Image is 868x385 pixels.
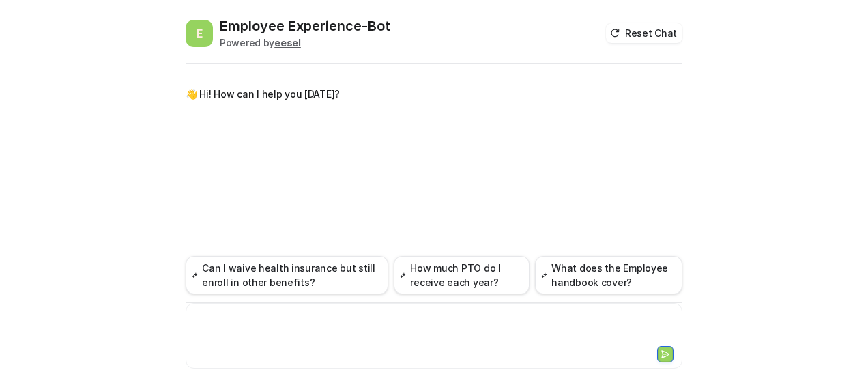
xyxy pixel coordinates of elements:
[274,37,301,48] b: eesel
[186,20,213,47] span: E
[186,256,388,294] button: Can I waive health insurance but still enroll in other benefits?
[186,86,340,102] p: 👋 Hi! How can I help you [DATE]?
[535,256,682,294] button: What does the Employee handbook cover?
[394,256,530,294] button: How much PTO do I receive each year?
[220,35,390,50] div: Powered by
[220,16,390,35] h2: Employee Experience-Bot
[606,23,682,43] button: Reset Chat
